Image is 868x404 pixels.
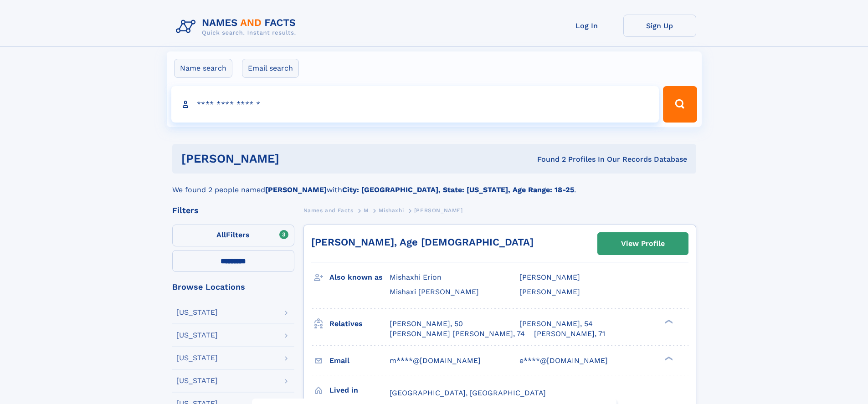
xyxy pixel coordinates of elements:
span: Mishaxi [PERSON_NAME] [390,287,479,296]
a: Mishaxhi [379,205,404,216]
h3: Relatives [329,316,390,332]
a: Log In [550,15,623,37]
a: [PERSON_NAME], 50 [390,319,463,329]
a: [PERSON_NAME] [PERSON_NAME], 74 [390,329,525,339]
span: Mishaxhi Erion [390,273,442,281]
a: Sign Up [623,15,696,37]
a: [PERSON_NAME], 54 [519,319,593,329]
b: City: [GEOGRAPHIC_DATA], State: [US_STATE], Age Range: 18-25 [342,185,574,194]
b: [PERSON_NAME] [265,185,327,194]
span: [GEOGRAPHIC_DATA], [GEOGRAPHIC_DATA] [390,389,546,397]
div: [US_STATE] [176,332,218,339]
div: ❯ [663,318,673,324]
a: [PERSON_NAME], 71 [534,329,605,339]
h3: Email [329,353,390,368]
label: Name search [174,59,232,78]
label: Filters [172,225,294,246]
div: ❯ [663,355,673,361]
div: Browse Locations [172,283,294,291]
div: View Profile [621,233,665,254]
div: [US_STATE] [176,354,218,362]
span: All [216,230,226,239]
span: Mishaxhi [379,207,404,214]
div: [US_STATE] [176,377,218,384]
img: Logo Names and Facts [172,15,303,39]
h3: Also known as [329,270,390,285]
a: View Profile [598,233,688,255]
span: [PERSON_NAME] [519,287,580,296]
div: Found 2 Profiles In Our Records Database [408,154,687,164]
div: We found 2 people named with . [172,174,696,195]
h1: [PERSON_NAME] [181,153,408,164]
input: search input [171,86,659,123]
div: Filters [172,206,294,215]
span: M [364,207,369,214]
span: [PERSON_NAME] [414,207,463,214]
a: M [364,205,369,216]
button: Search Button [663,86,697,123]
span: [PERSON_NAME] [519,273,580,281]
a: [PERSON_NAME], Age [DEMOGRAPHIC_DATA] [311,236,534,248]
div: [US_STATE] [176,309,218,316]
label: Email search [242,59,299,78]
h3: Lived in [329,383,390,398]
a: Names and Facts [303,205,354,216]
